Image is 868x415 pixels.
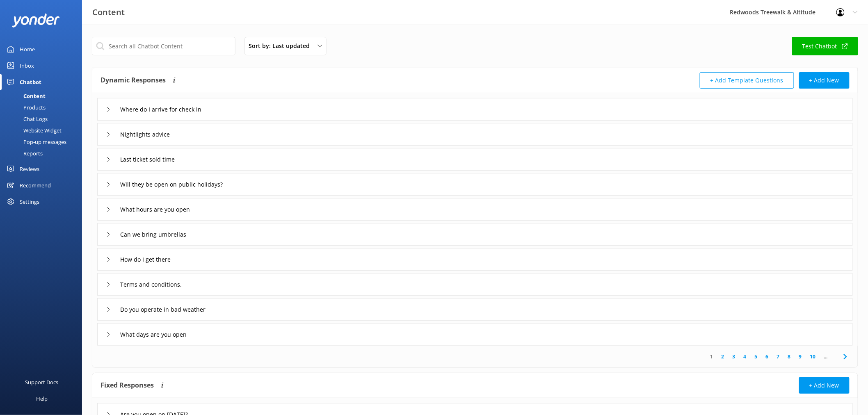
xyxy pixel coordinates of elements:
a: 9 [795,353,806,360]
h3: Content [92,6,125,19]
div: Website Widget [5,125,62,136]
button: + Add New [799,72,850,89]
img: yonder-white-logo.png [12,14,59,27]
h4: Fixed Responses [101,377,154,394]
div: Content [5,90,46,102]
a: Chat Logs [5,113,82,125]
span: ... [820,353,832,360]
a: Products [5,102,82,113]
a: 6 [762,353,773,360]
a: 4 [740,353,751,360]
div: Chatbot [20,74,41,90]
a: 5 [751,353,762,360]
div: Support Docs [25,374,59,390]
a: 8 [784,353,795,360]
button: + Add Template Questions [700,72,794,89]
h4: Dynamic Responses [101,72,166,89]
div: Reports [5,148,43,159]
button: + Add New [799,377,850,394]
div: Help [36,390,48,407]
input: Search all Chatbot Content [92,37,235,55]
a: Pop-up messages [5,136,82,148]
div: Recommend [20,177,51,194]
a: 7 [773,353,784,360]
span: Sort by: Last updated [249,41,315,50]
a: 1 [706,353,717,360]
a: 3 [729,353,740,360]
a: 2 [717,353,729,360]
div: Products [5,102,46,113]
div: Reviews [20,161,39,177]
a: Website Widget [5,125,82,136]
a: Content [5,90,82,102]
a: Test Chatbot [792,37,858,55]
div: Chat Logs [5,113,48,125]
a: Reports [5,148,82,159]
a: 10 [806,353,820,360]
div: Settings [20,194,39,210]
div: Pop-up messages [5,136,66,148]
div: Home [20,41,35,57]
div: Inbox [20,57,34,74]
